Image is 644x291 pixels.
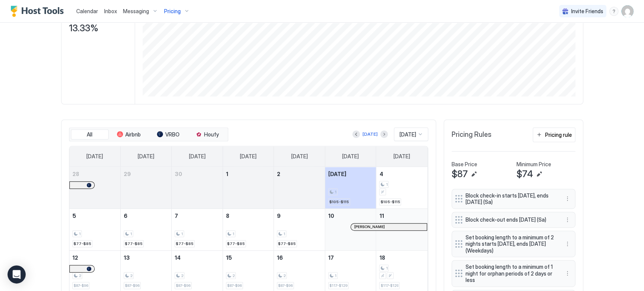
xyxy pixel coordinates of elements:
a: October 18, 2025 [376,251,427,265]
div: Pricing rule [545,131,572,139]
span: $87-$96 [125,283,140,288]
span: 2 [283,273,286,278]
span: $87-$96 [176,283,191,288]
a: September 29, 2025 [121,167,172,181]
span: [DATE] [328,171,346,177]
div: [DATE] [363,131,378,138]
span: Set booking length to a minimum of 2 nights starts [DATE], ends [DATE] (Weekdays) [466,234,555,254]
a: Host Tools Logo [11,6,67,17]
a: October 11, 2025 [376,209,427,223]
span: 2 [232,273,235,278]
span: Block check-out ends [DATE] (Sa) [466,216,555,223]
td: September 29, 2025 [120,167,172,209]
span: 1 [181,231,183,236]
span: Pricing [164,8,181,15]
td: October 3, 2025 [325,167,376,209]
span: $105-$115 [329,199,349,204]
button: More options [563,269,572,278]
td: October 11, 2025 [376,208,427,250]
span: [DATE] [189,153,205,160]
span: [DATE] [342,153,359,160]
span: 1 [232,231,234,236]
div: menu [609,7,618,16]
span: 2 [277,171,280,177]
span: Base Price [452,161,477,168]
span: $74 [516,168,533,180]
td: October 6, 2025 [120,208,172,250]
span: 16 [277,254,283,261]
span: [DATE] [240,153,257,160]
td: September 30, 2025 [172,167,223,209]
a: October 15, 2025 [223,251,274,265]
span: 18 [379,254,385,261]
button: More options [563,215,572,224]
span: [DATE] [393,153,410,160]
span: Invite Friends [571,8,603,15]
span: 28 [72,171,79,177]
span: [DATE] [86,153,103,160]
div: menu [563,194,572,203]
span: 29 [124,171,131,177]
span: 1 [283,231,285,236]
button: Next month [380,130,388,138]
button: Edit [469,170,478,179]
span: $87-$96 [278,283,293,288]
span: Houfy [204,131,219,138]
span: Inbox [104,8,117,14]
div: User profile [621,5,633,17]
button: VRBO [149,129,187,140]
span: $77-$85 [176,241,194,246]
span: Pricing Rules [452,130,492,139]
a: October 1, 2025 [223,167,274,181]
span: Minimum Price [516,161,551,168]
a: October 14, 2025 [172,251,223,265]
td: October 10, 2025 [325,208,376,250]
span: All [87,131,92,138]
div: menu [563,215,572,224]
a: Thursday [284,146,315,167]
span: 4 [379,171,383,177]
a: September 28, 2025 [69,167,120,181]
span: Messaging [123,8,149,15]
span: 1 [386,182,387,187]
span: $77-$85 [227,241,245,246]
div: Open Intercom Messenger [8,265,26,283]
span: 13 [124,254,130,261]
a: October 9, 2025 [274,209,325,223]
span: 11 [379,213,384,219]
a: Friday [335,146,366,167]
a: October 5, 2025 [69,209,120,223]
a: October 12, 2025 [69,251,120,265]
span: 6 [124,213,128,219]
a: October 13, 2025 [121,251,172,265]
span: 30 [175,171,182,177]
span: 2 [130,273,132,278]
span: $117-$129 [380,283,398,288]
a: Inbox [104,7,117,15]
span: 1 [79,231,81,236]
span: 5 [72,213,76,219]
span: Airbnb [125,131,141,138]
td: October 2, 2025 [274,167,325,209]
div: Block check-out ends [DATE] (Sa) menu [452,212,575,228]
span: [DATE] [138,153,154,160]
span: 10 [328,213,334,219]
span: 2 [181,273,183,278]
span: 15 [226,254,232,261]
span: $87-$96 [227,283,242,288]
button: Previous month [352,130,360,138]
span: 1 [335,190,337,195]
a: October 6, 2025 [121,209,172,223]
button: More options [563,194,572,203]
span: 13.33% [69,23,98,34]
button: Edit [535,170,544,179]
a: Sunday [79,146,111,167]
a: October 7, 2025 [172,209,223,223]
span: $87-$96 [74,283,88,288]
td: October 4, 2025 [376,167,427,209]
span: 7 [175,213,178,219]
button: Houfy [189,129,226,140]
a: Monday [130,146,162,167]
div: menu [563,239,572,248]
